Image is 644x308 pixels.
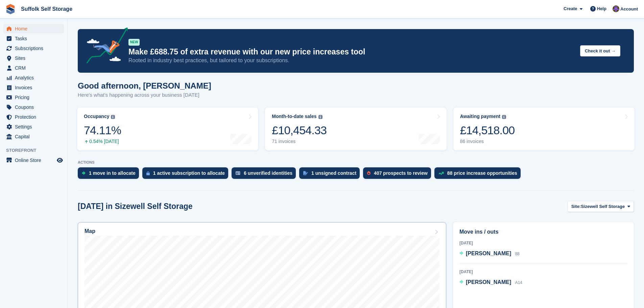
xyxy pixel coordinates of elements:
a: menu [3,93,64,102]
button: Check it out → [580,45,620,56]
h2: Map [85,228,95,234]
p: ACTIONS [78,160,634,165]
a: menu [3,156,64,165]
p: Here's what's happening across your business [DATE] [78,91,211,99]
span: Online Store [15,156,55,165]
span: Site: [571,203,581,210]
a: menu [3,132,64,141]
a: menu [3,44,64,53]
img: verify_identity-adf6edd0f0f0b5bbfe63781bf79b02c33cf7c696d77639b501bdc392416b5a36.svg [236,171,240,175]
div: Awaiting payment [460,114,501,119]
span: [PERSON_NAME] [466,279,511,285]
div: 6 unverified identities [244,170,292,176]
span: Analytics [15,73,55,82]
div: 74.11% [84,123,121,137]
div: 1 unsigned contract [311,170,356,176]
h2: [DATE] in Sizewell Self Storage [78,202,193,211]
a: Awaiting payment £14,518.00 86 invoices [453,108,635,150]
a: menu [3,122,64,132]
a: Preview store [56,156,64,164]
span: Help [597,5,606,12]
span: Home [15,24,55,33]
a: Month-to-date sales £10,454.33 71 invoices [265,108,446,150]
div: [DATE] [459,240,627,246]
p: Rooted in industry best practices, but tailored to your subscriptions. [128,57,575,64]
a: 88 price increase opportunities [434,167,524,182]
span: Protection [15,112,55,122]
span: Sites [15,53,55,63]
p: Make £688.75 of extra revenue with our new price increases tool [128,47,575,57]
span: CRM [15,63,55,73]
div: 86 invoices [460,139,515,144]
span: Sizewell Self Storage [581,203,625,210]
a: menu [3,102,64,112]
div: 407 prospects to review [374,170,428,176]
span: Capital [15,132,55,141]
div: 0.54% [DATE] [84,139,121,144]
h1: Good afternoon, [PERSON_NAME] [78,81,211,90]
div: 1 active subscription to allocate [153,170,225,176]
a: Occupancy 74.11% 0.54% [DATE] [77,108,258,150]
div: 71 invoices [272,139,327,144]
a: menu [3,34,64,43]
a: [PERSON_NAME] A14 [459,278,522,287]
span: Invoices [15,83,55,92]
img: contract_signature_icon-13c848040528278c33f63329250d36e43548de30e8caae1d1a13099fd9432cc5.svg [303,171,308,175]
div: 88 price increase opportunities [447,170,517,176]
div: Occupancy [84,114,109,119]
span: Storefront [6,147,67,154]
a: 407 prospects to review [363,167,434,182]
span: Settings [15,122,55,132]
img: prospect-51fa495bee0391a8d652442698ab0144808aea92771e9ea1ae160a38d050c398.svg [367,171,371,175]
div: £10,454.33 [272,123,327,137]
a: 6 unverified identities [232,167,299,182]
span: Pricing [15,93,55,102]
div: [DATE] [459,269,627,275]
a: menu [3,73,64,82]
a: [PERSON_NAME] 88 [459,250,520,258]
a: menu [3,83,64,92]
div: £14,518.00 [460,123,515,137]
div: Month-to-date sales [272,114,316,119]
span: Subscriptions [15,44,55,53]
img: Emma [613,5,619,12]
span: Account [620,6,638,13]
a: 1 active subscription to allocate [142,167,232,182]
img: icon-info-grey-7440780725fd019a000dd9b08b2336e03edf1995a4989e88bcd33f0948082b44.svg [318,115,323,119]
span: Tasks [15,34,55,43]
a: menu [3,63,64,73]
a: 1 unsigned contract [299,167,363,182]
a: 1 move in to allocate [78,167,142,182]
div: NEW [128,39,140,46]
a: menu [3,112,64,122]
a: menu [3,53,64,63]
span: 88 [515,252,520,256]
span: Coupons [15,102,55,112]
img: price-adjustments-announcement-icon-8257ccfd72463d97f412b2fc003d46551f7dbcb40ab6d574587a9cd5c0d94... [81,27,128,66]
img: active_subscription_to_allocate_icon-d502201f5373d7db506a760aba3b589e785aa758c864c3986d89f69b8ff3... [146,171,150,175]
button: Site: Sizewell Self Storage [568,201,634,212]
div: 1 move in to allocate [89,170,136,176]
span: [PERSON_NAME] [466,251,511,256]
img: stora-icon-8386f47178a22dfd0bd8f6a31ec36ba5ce8667c1dd55bd0f319d3a0aa187defe.svg [5,4,16,14]
img: icon-info-grey-7440780725fd019a000dd9b08b2336e03edf1995a4989e88bcd33f0948082b44.svg [111,115,115,119]
a: Suffolk Self Storage [18,3,75,15]
span: Create [564,5,577,12]
img: icon-info-grey-7440780725fd019a000dd9b08b2336e03edf1995a4989e88bcd33f0948082b44.svg [502,115,506,119]
span: A14 [515,280,522,285]
img: move_ins_to_allocate_icon-fdf77a2bb77ea45bf5b3d319d69a93e2d87916cf1d5bf7949dd705db3b84f3ca.svg [82,171,86,175]
img: price_increase_opportunities-93ffe204e8149a01c8c9dc8f82e8f89637d9d84a8eef4429ea346261dce0b2c0.svg [438,172,444,175]
a: menu [3,24,64,33]
h2: Move ins / outs [459,228,627,236]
